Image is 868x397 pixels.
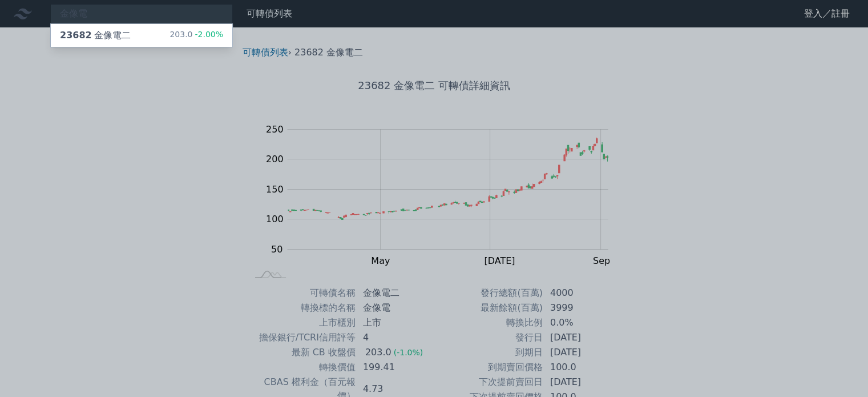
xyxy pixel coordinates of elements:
div: 203.0 [169,29,223,42]
div: 聊天小工具 [811,342,868,397]
span: 23682 [60,30,92,41]
iframe: Chat Widget [811,342,868,397]
div: 金像電二 [60,29,131,42]
span: -2.00% [192,30,223,39]
a: 23682金像電二 203.0-2.00% [51,24,232,47]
